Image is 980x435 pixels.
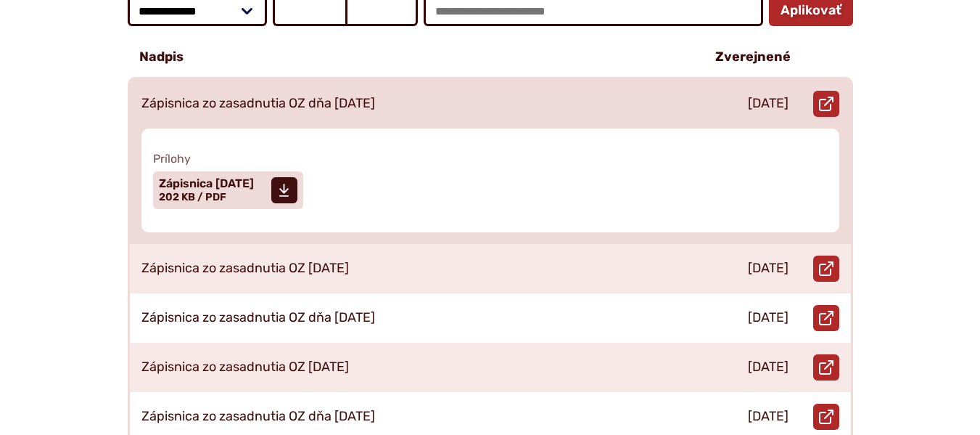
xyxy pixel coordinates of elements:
[748,261,788,277] p: [DATE]
[139,49,184,65] p: Nadpis
[715,49,791,65] p: Zverejnené
[748,409,788,425] p: [DATE]
[141,96,375,112] p: Zápisnica zo zasadnutia OZ dňa [DATE]
[141,261,349,277] p: Zápisnica zo zasadnutia OZ [DATE]
[159,191,226,203] span: 202 KB / PDF
[159,178,254,190] span: Zápisnica [DATE]
[153,152,828,166] span: Prílohy
[153,171,303,209] a: Zápisnica [DATE] 202 KB / PDF
[748,310,788,326] p: [DATE]
[141,310,375,326] p: Zápisnica zo zasadnutia OZ dňa [DATE]
[141,359,349,375] p: Zápisnica zo zasadnutia OZ [DATE]
[748,96,788,112] p: [DATE]
[748,359,788,375] p: [DATE]
[141,409,375,425] p: Zápisnica zo zasadnutia OZ dňa [DATE]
